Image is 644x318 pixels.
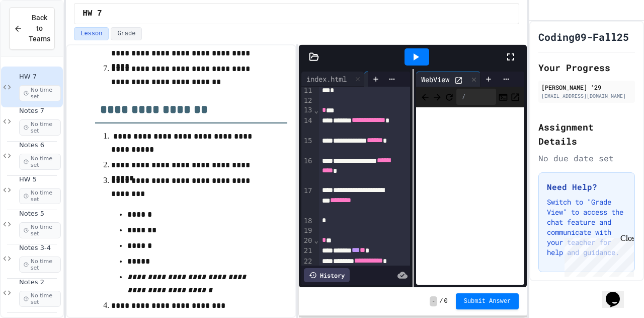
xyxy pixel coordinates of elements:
div: / [456,89,497,105]
div: 13 [301,105,314,115]
div: 22 [301,257,314,287]
span: No time set [19,188,61,204]
span: Submit Answer [464,297,511,305]
span: 0 [444,297,447,305]
h2: Your Progress [538,60,635,75]
div: 21 [301,246,314,256]
div: 18 [301,216,314,226]
h3: Need Help? [547,181,626,193]
div: index.html [301,72,364,87]
div: 16 [301,156,314,186]
span: Notes 3-4 [19,244,61,252]
div: styles.css [364,74,415,85]
div: WebView [416,74,454,85]
div: 15 [301,136,314,156]
div: styles.css [364,72,427,87]
span: No time set [19,257,61,273]
span: HW 7 [83,8,102,20]
iframe: chat widget [560,234,634,277]
span: Fold line [314,236,319,244]
span: Notes 7 [19,107,61,115]
button: Grade [111,27,142,40]
button: Submit Answer [456,293,519,309]
span: / [439,297,443,305]
span: Notes 6 [19,141,61,150]
div: 20 [301,236,314,246]
button: Refresh [444,91,454,103]
button: Back to Teams [9,7,55,50]
div: Chat with us now!Close [4,4,69,64]
button: Open in new tab [510,91,520,103]
span: Fold line [314,106,319,114]
div: 17 [301,186,314,216]
h1: Coding09-Fall25 [538,30,629,44]
span: No time set [19,222,61,238]
span: No time set [19,291,61,307]
div: [EMAIL_ADDRESS][DOMAIN_NAME] [541,92,632,100]
span: No time set [19,85,61,101]
span: - [430,296,437,306]
button: Lesson [74,27,109,40]
span: Back to Teams [29,13,50,44]
div: 19 [301,226,314,236]
div: WebView [416,72,480,87]
p: Switch to "Grade View" to access the chat feature and communicate with your teacher for help and ... [547,197,626,258]
h2: Assignment Details [538,120,635,148]
span: HW 5 [19,175,61,184]
span: No time set [19,119,61,136]
span: Notes 5 [19,210,61,218]
div: No due date set [538,152,635,164]
div: [PERSON_NAME] '29 [541,83,632,92]
div: 11 [301,86,314,96]
button: Console [498,91,508,103]
div: 12 [301,96,314,106]
span: HW 7 [19,73,61,81]
div: index.html [301,74,352,84]
span: No time set [19,154,61,170]
iframe: chat widget [602,278,634,308]
span: Notes 2 [19,278,61,287]
span: Forward [432,90,442,103]
span: Back [420,90,430,103]
div: 14 [301,116,314,136]
div: History [304,268,350,282]
iframe: Web Preview [416,107,525,285]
